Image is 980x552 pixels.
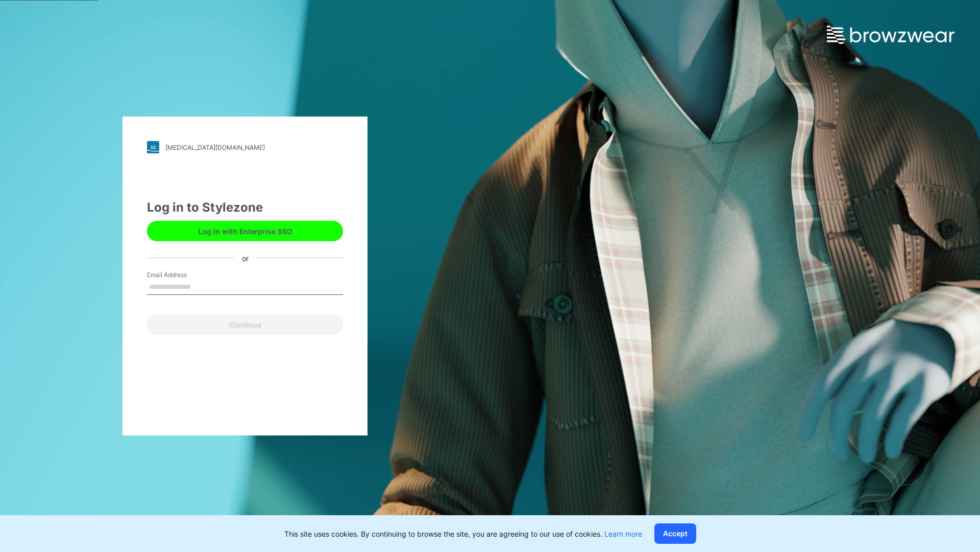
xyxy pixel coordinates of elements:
[234,252,257,263] div: or
[147,141,159,153] img: stylezone-logo.562084cfcfab977791bfbf7441f1a819.svg
[654,523,696,544] button: Accept
[147,270,218,280] label: Email Address
[147,141,343,153] a: [MEDICAL_DATA][DOMAIN_NAME]
[147,198,343,217] div: Log in to Stylezone
[827,26,954,44] img: browzwear-logo.e42bd6dac1945053ebaf764b6aa21510.svg
[147,221,343,241] button: Log in with Enterprise SSO
[284,528,642,539] p: This site uses cookies. By continuing to browse the site, you are agreeing to our use of cookies.
[604,530,642,538] a: Learn more
[165,144,265,151] div: [MEDICAL_DATA][DOMAIN_NAME]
